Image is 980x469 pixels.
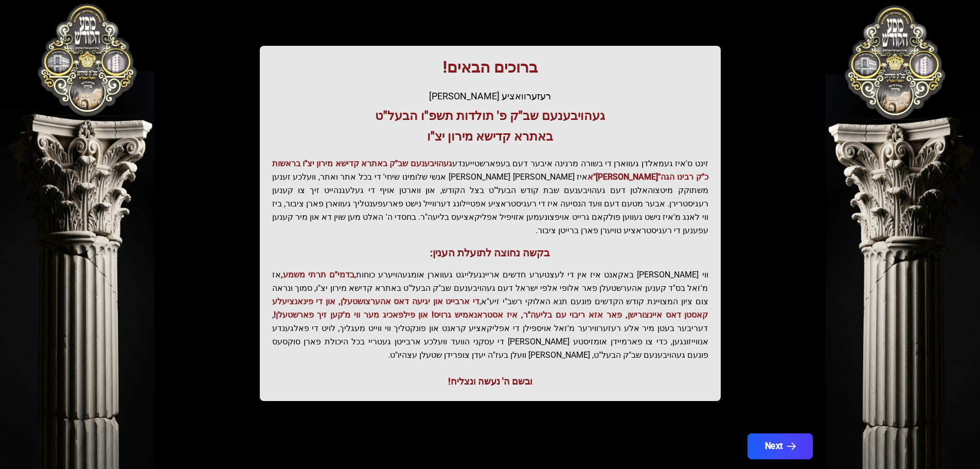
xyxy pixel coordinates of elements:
[272,159,708,182] span: געהויבענעם שב"ק באתרא קדישא מירון יצ"ו בראשות כ"ק רבינו הגה"[PERSON_NAME]"א
[272,58,708,77] h1: ברוכים הבאים!
[272,89,708,103] div: רעזערוואציע [PERSON_NAME]
[281,270,354,280] span: בדמי"ם תרתי משמע,
[272,246,708,260] h3: בקשה נחוצה לתועלת הענין:
[272,374,708,389] div: ובשם ה' נעשה ונצליח!
[747,433,812,459] button: Next
[272,297,708,320] span: די ארבייט און יגיעה דאס אהערצושטעלן, און די פינאנציעלע קאסטן דאס איינצורישן, פאר אזא ריבוי עם בלי...
[272,128,708,145] h3: באתרא קדישא מירון יצ"ו
[272,268,708,362] p: ווי [PERSON_NAME] באקאנט איז אין די לעצטערע חדשים אריינגעלייגט געווארן אומגעהויערע כוחות, אז מ'זא...
[272,108,708,124] h3: געהויבענעם שב"ק פ' תולדות תשפ"ו הבעל"ט
[272,157,708,237] p: זינט ס'איז געמאלדן געווארן די בשורה מרנינה איבער דעם בעפארשטייענדע איז [PERSON_NAME] [PERSON_NAME...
